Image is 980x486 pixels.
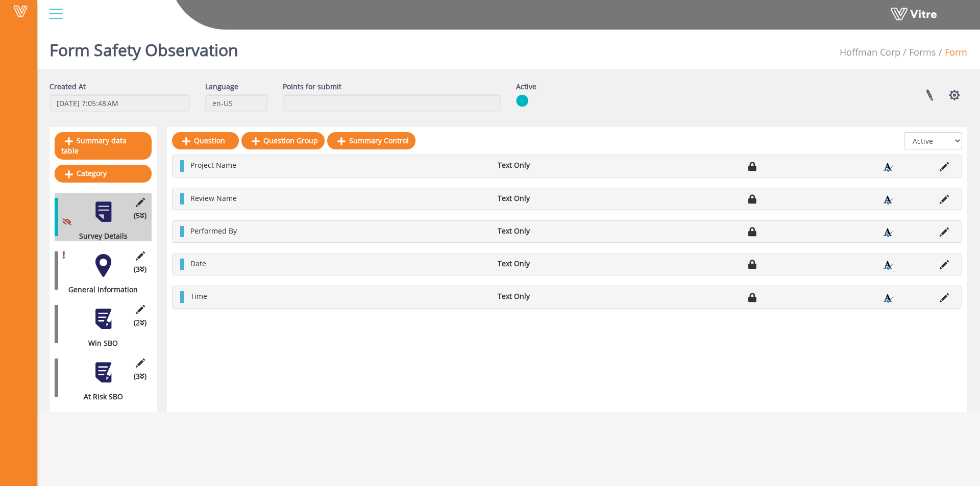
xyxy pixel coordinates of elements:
[55,165,152,182] a: Category
[493,226,608,236] li: Text Only
[50,25,238,69] h1: Form Safety Observation
[205,82,238,92] label: Language
[55,285,144,295] div: General Information
[134,371,146,381] span: (3 )
[283,82,341,92] label: Points for submit
[55,392,144,402] div: At Risk SBO
[134,264,146,274] span: (3 )
[55,338,144,348] div: Win SBO
[190,160,236,170] span: Project Name
[493,291,608,301] li: Text Only
[516,94,528,107] img: yes
[190,259,206,268] span: Date
[134,318,146,328] span: (2 )
[909,46,936,58] a: Forms
[493,193,608,203] li: Text Only
[50,82,86,92] label: Created At
[55,132,152,160] a: Summary data table
[190,291,207,301] span: Time
[134,211,146,221] span: (5 )
[493,259,608,269] li: Text Only
[327,132,415,149] a: Summary Control
[241,132,325,149] a: Question Group
[493,160,608,170] li: Text Only
[55,231,144,241] div: Survey Details
[172,132,239,149] a: Question
[936,46,967,59] li: Form
[840,46,900,58] span: 210
[190,193,237,203] span: Review Name
[190,226,237,236] span: Performed By
[516,82,536,92] label: Active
